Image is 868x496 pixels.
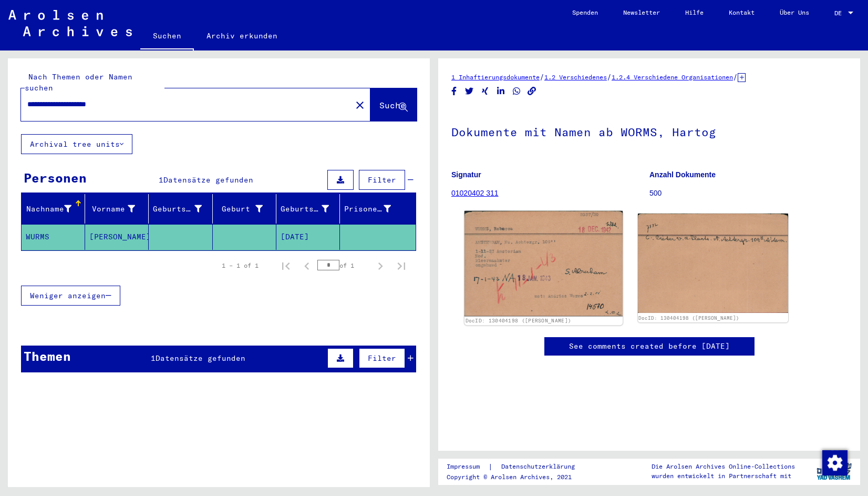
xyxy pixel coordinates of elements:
button: Previous page [296,255,317,276]
div: Geburt‏ [217,200,276,217]
img: 001.jpg [464,211,623,316]
mat-icon: close [354,99,366,112]
a: See comments created before [DATE] [569,341,730,352]
div: Geburtsdatum [281,200,342,217]
a: Impressum [447,461,488,472]
p: wurden entwickelt in Partnerschaft mit [652,471,795,481]
div: Themen [24,347,71,366]
img: 002.jpg [638,214,789,313]
a: DocID: 130404198 ([PERSON_NAME]) [638,315,739,321]
mat-header-cell: Geburtsdatum [276,194,340,224]
mat-cell: WURMS [22,224,85,250]
img: yv_logo.png [814,458,854,484]
button: Clear [349,94,370,115]
div: Geburt‏ [217,204,263,215]
span: / [540,72,544,82]
h1: Dokumente mit Namen ab WORMS, Hartog [451,108,847,154]
div: Prisoner # [344,200,404,217]
button: Suche [370,88,417,121]
button: Filter [359,170,405,190]
a: DocID: 130404198 ([PERSON_NAME]) [466,318,572,324]
div: of 1 [317,260,370,270]
div: Nachname [26,200,85,217]
a: 1.2 Verschiedenes [544,73,607,81]
div: Nachname [26,204,71,215]
span: / [733,72,738,82]
span: Weniger anzeigen [30,291,106,300]
mat-header-cell: Prisoner # [340,194,416,224]
b: Anzahl Dokumente [649,170,716,179]
span: Datensätze gefunden [156,353,245,363]
mat-cell: [DATE] [276,224,340,250]
a: Suchen [140,23,194,50]
span: 1 [159,175,163,185]
p: 500 [649,188,847,199]
div: Personen [24,168,87,187]
button: Share on Twitter [464,85,475,98]
span: Datensätze gefunden [163,175,253,185]
p: Die Arolsen Archives Online-Collections [652,462,795,471]
button: Last page [391,255,412,276]
p: Copyright © Arolsen Archives, 2021 [447,472,587,482]
div: Vorname [89,204,135,215]
span: Filter [368,353,396,363]
button: First page [275,255,296,276]
a: Datenschutzerklärung [493,461,587,472]
a: Archiv erkunden [194,23,290,48]
div: 1 – 1 of 1 [222,261,259,270]
a: 01020402 311 [451,189,499,197]
span: 1 [151,353,156,363]
img: Zustimmung ändern [822,450,848,475]
button: Copy link [526,85,538,98]
span: Filter [368,175,396,185]
mat-cell: [PERSON_NAME] [85,224,149,250]
button: Share on Facebook [449,85,460,98]
mat-header-cell: Nachname [22,194,85,224]
mat-header-cell: Vorname [85,194,149,224]
mat-header-cell: Geburt‏ [213,194,276,224]
b: Signatur [451,170,481,179]
div: Prisoner # [344,204,391,215]
div: Geburtsdatum [281,204,329,215]
a: 1.2.4 Verschiedene Organisationen [612,73,733,81]
button: Weniger anzeigen [21,286,120,306]
button: Next page [370,255,391,276]
div: Vorname [89,200,148,217]
img: Arolsen_neg.svg [8,10,132,36]
span: / [607,72,612,82]
div: Geburtsname [153,204,201,215]
mat-header-cell: Geburtsname [149,194,212,224]
a: 1 Inhaftierungsdokumente [451,73,540,81]
button: Archival tree units [21,134,132,154]
span: Suche [379,100,406,110]
button: Filter [359,348,405,368]
button: Share on WhatsApp [511,85,522,98]
mat-label: Nach Themen oder Namen suchen [25,72,132,93]
button: Share on Xing [480,85,491,98]
span: DE [834,9,846,17]
div: | [447,461,587,472]
button: Share on LinkedIn [495,85,507,98]
div: Geburtsname [153,200,214,217]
